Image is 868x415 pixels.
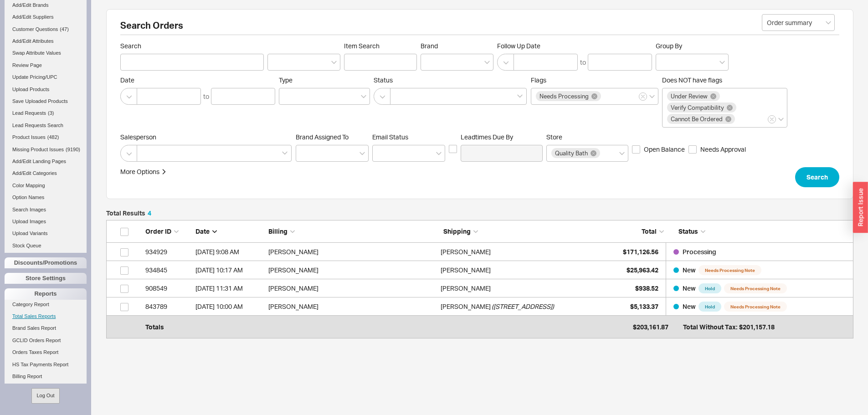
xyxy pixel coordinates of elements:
span: Follow Up Date [497,42,652,50]
span: Order ID [145,227,171,235]
div: to [203,92,209,101]
span: Flags [531,76,546,84]
span: $201,157.18 [739,318,775,336]
div: 908549 [145,279,191,297]
a: Review Page [5,61,87,70]
span: Does NOT have flags [662,76,722,84]
div: 1/2/25 10:00 AM [195,297,264,316]
svg: open menu [331,61,337,64]
span: Quality Bath [555,150,588,156]
span: Total [642,227,657,235]
span: ( 9190 ) [66,147,80,152]
a: Add/Edit Suppliers [5,12,87,22]
a: Product Issues(482) [5,133,87,142]
span: Shipping [443,227,471,235]
a: Billing Report [5,372,87,381]
span: $5,133.37 [630,302,658,310]
input: Needs Approval [688,145,697,154]
span: Search [806,172,828,183]
a: 934845[DATE] 10:17 AM[PERSON_NAME][PERSON_NAME]$25,963.42New Needs Processing Note [106,261,853,279]
div: [PERSON_NAME] [268,297,436,316]
a: 843789[DATE] 10:00 AM[PERSON_NAME][PERSON_NAME]([STREET_ADDRESS])$5,133.37New HoldNeeds Processin... [106,297,853,316]
button: Flags [639,92,647,101]
span: Customer Questions [12,26,58,32]
div: [PERSON_NAME] [441,243,491,261]
div: [PERSON_NAME] [441,279,491,297]
a: Customer Questions(47) [5,25,87,34]
span: $938.52 [635,284,658,292]
button: Search [795,167,839,187]
span: 4 [148,209,151,217]
a: Swap Attribute Values [5,48,87,58]
span: Needs Processing Note [699,265,761,275]
span: New [683,266,696,274]
input: Store [601,148,608,159]
input: Select... [762,14,835,31]
span: Lead Requests [12,110,46,116]
div: 934845 [145,261,191,279]
input: Search [120,54,264,71]
span: Needs Processing Note [724,283,787,293]
span: New [683,302,696,310]
span: Brand [421,42,438,50]
span: Needs Approval [700,145,746,154]
span: Brand Assigned To [296,133,349,141]
span: Hold [699,302,721,312]
input: Flags [602,91,609,102]
span: ( 47 ) [60,26,69,32]
a: Upload Images [5,217,87,226]
span: Status [678,227,698,235]
span: Date [195,227,210,235]
span: New [683,284,696,292]
div: Order ID [145,227,191,236]
a: Total Sales Reports [5,312,87,321]
a: Update Pricing/UPC [5,72,87,82]
a: Search Images [5,205,87,215]
span: Search [120,42,264,50]
a: Add/Edit Attributes [5,36,87,46]
a: Add/Edit Brands [5,0,87,10]
span: Store [546,133,562,141]
a: Orders Taxes Report [5,348,87,357]
a: Stock Queue [5,241,87,251]
span: Verify Compatibility [671,104,724,111]
a: Brand Sales Report [5,323,87,333]
span: $203,161.87 [633,323,668,331]
div: [PERSON_NAME] [441,297,491,316]
div: [PERSON_NAME] [268,261,436,279]
div: 843789 [145,297,191,316]
a: 908549[DATE] 11:31 AM[PERSON_NAME][PERSON_NAME]$938.52New HoldNeeds Processing Note [106,279,853,297]
div: [PERSON_NAME] [441,261,491,279]
span: Item Search [344,42,417,50]
span: Date [120,76,275,84]
div: Totals [145,318,191,336]
input: Item Search [344,54,417,71]
span: Processing [683,248,716,256]
div: Reports [5,288,87,299]
a: Missing Product Issues(9190) [5,145,87,154]
div: [PERSON_NAME] [268,243,436,261]
span: Group By [656,42,682,50]
div: Billing [268,227,439,236]
span: Open Balance [644,145,685,154]
span: Needs Processing Note [724,302,787,312]
div: Total Without Tax: [683,318,737,336]
svg: open menu [436,152,442,155]
span: Em ​ ail Status [372,133,408,141]
div: 8/5/25 11:31 AM [195,279,264,297]
div: More Options [120,167,159,176]
div: [PERSON_NAME] [268,279,436,297]
span: Salesperson [120,133,292,141]
span: $171,126.56 [623,248,658,256]
button: Does NOT have flags [768,115,776,123]
span: ( 3 ) [48,110,54,116]
input: Brand [426,57,432,67]
a: Lead Requests Search [5,121,87,130]
span: Status [374,76,527,84]
span: $25,963.42 [627,266,658,274]
input: Type [284,91,290,102]
span: ( [STREET_ADDRESS] ) [492,297,554,316]
a: GCLID Orders Report [5,336,87,345]
span: Hold [699,283,721,293]
button: Log Out [31,388,59,403]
